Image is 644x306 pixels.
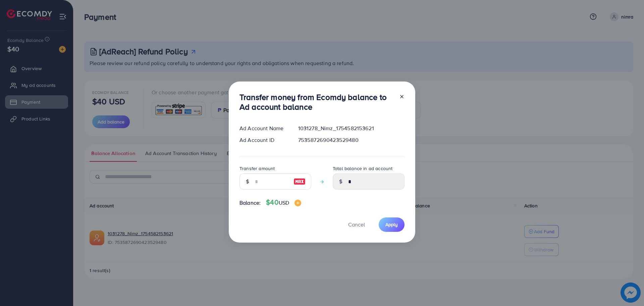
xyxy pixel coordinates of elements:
[385,221,398,228] span: Apply
[293,124,410,132] div: 1031278_Nimz_1754582153621
[234,124,293,132] div: Ad Account Name
[234,136,293,144] div: Ad Account ID
[266,198,301,207] h4: $40
[279,199,289,206] span: USD
[239,165,275,172] label: Transfer amount
[239,92,394,112] h3: Transfer money from Ecomdy balance to Ad account balance
[379,217,405,232] button: Apply
[348,221,365,228] span: Cancel
[333,165,392,172] label: Total balance in ad account
[239,199,261,207] span: Balance:
[293,136,410,144] div: 7535872690423529480
[293,177,306,186] img: image
[340,217,373,232] button: Cancel
[294,200,301,206] img: image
